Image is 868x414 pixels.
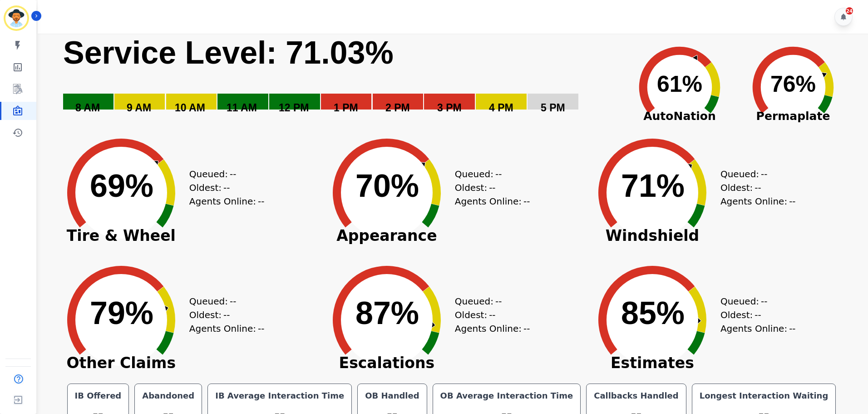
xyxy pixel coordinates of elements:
[213,389,346,402] div: IB Average Interaction Time
[698,389,830,402] div: Longest Interaction Waiting
[541,102,565,114] text: 5 PM
[720,167,789,181] div: Queued:
[455,195,532,208] div: Agents Online:
[140,389,196,402] div: Abandoned
[439,389,575,402] div: OB Average Interaction Time
[53,359,189,368] span: Other Claims
[189,294,257,308] div: Queued:
[584,231,720,240] span: Windshield
[789,195,795,208] span: --
[770,71,816,97] text: 76%
[230,294,236,308] span: --
[592,389,681,402] div: Callbacks Handled
[189,322,266,335] div: Agents Online:
[489,181,495,195] span: --
[523,195,530,208] span: --
[63,35,394,70] text: Service Level: 71.03%
[789,322,795,335] span: --
[75,102,100,114] text: 8 AM
[455,167,523,181] div: Queued:
[489,308,495,322] span: --
[90,295,153,331] text: 79%
[355,168,419,204] text: 70%
[720,294,789,308] div: Queued:
[736,108,850,125] span: Permaplate
[5,7,27,29] img: Bordered avatar
[279,102,309,114] text: 12 PM
[621,168,685,204] text: 71%
[223,308,230,322] span: --
[334,102,358,114] text: 1 PM
[90,168,153,204] text: 69%
[189,167,257,181] div: Queued:
[189,181,257,195] div: Oldest:
[623,108,736,125] span: AutoNation
[755,308,761,322] span: --
[495,167,502,181] span: --
[455,308,523,322] div: Oldest:
[189,308,257,322] div: Oldest:
[761,167,767,181] span: --
[363,389,421,402] div: OB Handled
[73,389,123,402] div: IB Offered
[755,181,761,195] span: --
[455,181,523,195] div: Oldest:
[223,181,230,195] span: --
[720,181,789,195] div: Oldest:
[53,231,189,240] span: Tire & Wheel
[258,322,264,335] span: --
[657,71,702,97] text: 61%
[846,7,853,15] div: 24
[227,102,257,114] text: 11 AM
[189,195,266,208] div: Agents Online:
[523,322,530,335] span: --
[385,102,410,114] text: 2 PM
[489,102,513,114] text: 4 PM
[258,195,264,208] span: --
[720,308,789,322] div: Oldest:
[230,167,236,181] span: --
[319,231,455,240] span: Appearance
[621,295,685,331] text: 85%
[584,359,720,368] span: Estimates
[455,294,523,308] div: Queued:
[62,34,621,127] svg: Service Level: 0%
[455,322,532,335] div: Agents Online:
[175,102,205,114] text: 10 AM
[720,195,798,208] div: Agents Online:
[495,294,502,308] span: --
[127,102,151,114] text: 9 AM
[355,295,419,331] text: 87%
[720,322,798,335] div: Agents Online:
[437,102,462,114] text: 3 PM
[761,294,767,308] span: --
[319,359,455,368] span: Escalations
